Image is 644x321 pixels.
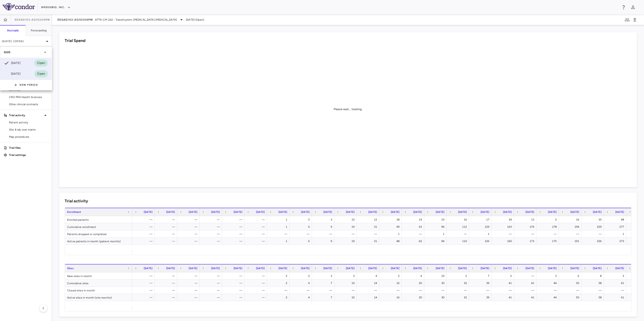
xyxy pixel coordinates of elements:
[34,71,48,76] span: Open
[4,71,20,76] div: [DATE]
[14,81,38,89] button: New Period
[34,61,48,66] span: Open
[4,50,11,54] p: 2025
[0,47,51,58] div: 2025
[4,60,20,66] div: [DATE]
